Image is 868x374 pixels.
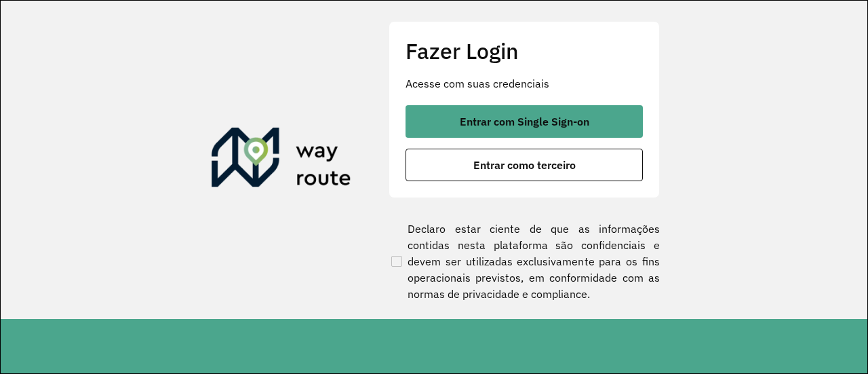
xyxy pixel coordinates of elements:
h2: Fazer Login [406,38,643,64]
span: Entrar como terceiro [473,160,576,170]
label: Declaro estar ciente de que as informações contidas nesta plataforma são confidenciais e devem se... [389,221,660,302]
p: Acesse com suas credenciais [406,75,643,92]
img: Roteirizador AmbevTech [212,128,351,193]
button: button [406,105,643,138]
span: Entrar com Single Sign-on [460,116,589,127]
button: button [406,149,643,181]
